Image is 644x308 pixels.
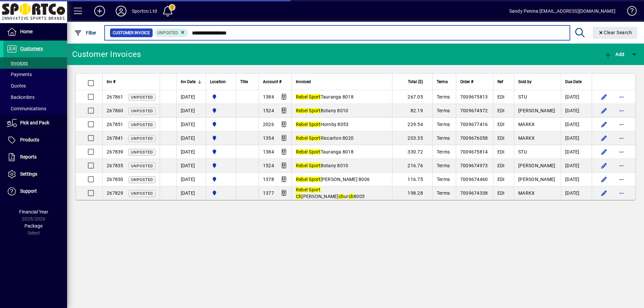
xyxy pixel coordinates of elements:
[561,145,592,159] td: [DATE]
[497,78,503,85] span: Ref
[561,186,592,200] td: [DATE]
[616,188,627,198] button: More options
[3,69,67,80] a: Payments
[176,186,206,200] td: [DATE]
[460,149,488,155] span: 7009675814
[622,1,636,23] a: Knowledge Base
[309,108,320,113] em: Sport
[296,177,370,182] span: [PERSON_NAME] 8006
[3,149,67,166] a: Reports
[240,78,255,85] div: Title
[309,94,320,100] em: Sport
[89,5,110,17] button: Add
[240,78,248,85] span: Title
[131,109,153,113] span: Unposted
[107,122,123,127] span: 267851
[181,78,196,85] span: Inv Date
[210,107,232,114] span: Sportco Ltd Warehouse
[518,78,557,85] div: Sold by
[3,166,67,183] a: Settings
[561,90,592,104] td: [DATE]
[309,163,320,168] em: Sport
[210,134,232,142] span: Sportco Ltd Warehouse
[437,177,450,182] span: Terms
[392,145,432,159] td: 330.72
[348,194,354,199] em: ch
[20,46,43,51] span: Customers
[565,78,582,85] span: Due Date
[437,108,450,113] span: Terms
[392,104,432,118] td: 82.19
[296,163,308,168] em: Rebel
[210,121,232,128] span: Sportco Ltd Warehouse
[210,78,232,85] div: Location
[616,174,627,185] button: More options
[3,23,67,40] a: Home
[296,149,308,155] em: Rebel
[616,146,627,157] button: More options
[518,94,527,100] span: STU
[263,78,281,85] span: Account #
[518,78,532,85] span: Sold by
[460,94,488,100] span: 7009675813
[7,83,26,88] span: Quotes
[392,118,432,131] td: 229.54
[437,78,448,85] span: Terms
[176,118,206,131] td: [DATE]
[396,78,429,85] div: Total ($)
[296,187,308,192] em: Rebel
[296,108,348,113] span: Botany 8010
[20,171,37,177] span: Settings
[599,188,609,198] button: Edit
[616,133,627,143] button: More options
[110,5,132,17] button: Profile
[437,149,450,155] span: Terms
[7,106,46,111] span: Communications
[460,78,489,85] div: Order #
[518,177,555,182] span: [PERSON_NAME]
[497,149,505,155] span: EDI
[599,160,609,171] button: Edit
[460,122,488,127] span: 7009677416
[176,145,206,159] td: [DATE]
[107,177,123,182] span: 267830
[24,223,43,229] span: Package
[3,115,67,131] a: Pick and Pack
[392,90,432,104] td: 267.05
[176,131,206,145] td: [DATE]
[296,177,308,182] em: Rebel
[460,78,473,85] span: Order #
[599,119,609,130] button: Edit
[131,123,153,127] span: Unposted
[460,190,488,196] span: 7009674338
[309,177,320,182] em: Sport
[263,108,274,113] span: 1524
[309,135,320,141] em: Sport
[131,150,153,155] span: Unposted
[107,190,123,196] span: 267829
[392,186,432,200] td: 198.28
[3,132,67,148] a: Products
[437,122,450,127] span: Terms
[296,135,354,141] span: Riccarton 8020
[176,90,206,104] td: [DATE]
[309,187,320,192] em: Sport
[296,149,354,155] span: Tauranga 8018
[408,78,423,85] span: Total ($)
[3,80,67,91] a: Quotes
[107,163,123,168] span: 267835
[131,191,153,196] span: Unposted
[518,135,535,141] span: MARKX
[616,119,627,130] button: More options
[561,159,592,173] td: [DATE]
[107,108,123,113] span: 267860
[565,78,588,85] div: Due Date
[497,190,505,196] span: EDI
[460,135,488,141] span: 7009676058
[518,122,535,127] span: MARKX
[518,190,535,196] span: MARKX
[616,105,627,116] button: More options
[210,78,226,85] span: Location
[131,178,153,182] span: Unposted
[392,159,432,173] td: 216.76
